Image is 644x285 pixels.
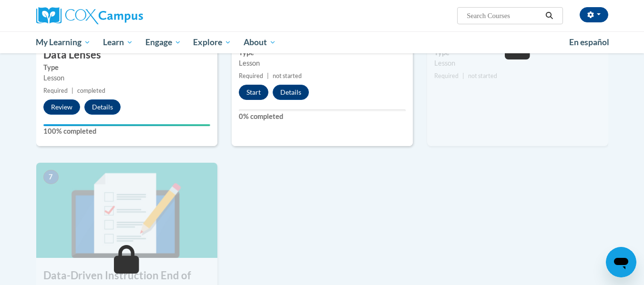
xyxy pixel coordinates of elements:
[36,7,143,24] img: Cox Campus
[72,87,73,94] span: |
[36,37,91,48] span: My Learning
[103,37,133,48] span: Learn
[43,87,68,94] span: Required
[237,31,282,53] a: About
[193,37,231,48] span: Explore
[563,32,615,52] a: En español
[273,72,302,79] span: not started
[434,58,601,69] div: Lesson
[43,99,80,115] button: Review
[273,85,309,100] button: Details
[239,72,263,79] span: Required
[244,37,276,48] span: About
[239,111,406,122] label: 0% completed
[145,37,181,48] span: Engage
[22,31,623,53] div: Main menu
[434,72,459,79] span: Required
[36,7,217,24] a: Cox Campus
[97,31,139,53] a: Learn
[239,85,268,100] button: Start
[139,31,187,53] a: Engage
[267,72,269,79] span: |
[43,73,210,83] div: Lesson
[239,58,406,69] div: Lesson
[30,31,97,53] a: My Learning
[468,72,497,79] span: not started
[187,31,237,53] a: Explore
[84,99,121,115] button: Details
[462,72,464,79] span: |
[77,87,105,94] span: completed
[43,62,210,73] label: Type
[542,10,556,21] button: Search
[606,247,636,277] iframe: Button to launch messaging window
[36,163,217,258] img: Course Image
[580,7,608,22] button: Account Settings
[43,170,59,184] span: 7
[43,126,210,137] label: 100% completed
[466,10,542,21] input: Search Courses
[43,124,210,126] div: Your progress
[569,37,609,47] span: En español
